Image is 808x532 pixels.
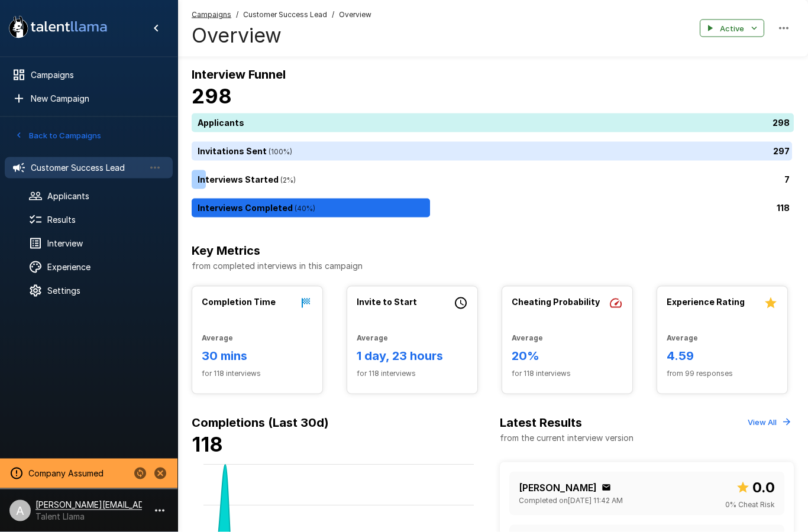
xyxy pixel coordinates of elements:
[773,145,790,158] p: 297
[202,346,313,365] h6: 30 mins
[332,9,334,21] span: /
[519,495,623,507] span: Completed on [DATE] 11:42 AM
[725,499,775,511] span: 0 % Cheat Risk
[192,244,260,258] b: Key Metrics
[667,346,778,365] h6: 4.59
[500,416,582,430] b: Latest Results
[667,333,698,342] b: Average
[192,67,286,82] b: Interview Funnel
[357,333,388,342] b: Average
[202,333,233,342] b: Average
[236,9,238,21] span: /
[745,413,794,432] button: View All
[602,483,611,492] div: Click to copy
[192,260,794,272] p: from completed interviews in this campaign
[500,432,634,444] p: from the current interview version
[752,479,775,496] b: 0.0
[519,481,597,495] p: [PERSON_NAME]
[243,9,327,21] span: Customer Success Lead
[512,333,543,342] b: Average
[357,346,468,365] h6: 1 day, 23 hours
[512,346,623,365] h6: 20%
[777,202,790,215] p: 118
[512,297,600,307] b: Cheating Probability
[192,432,223,456] b: 118
[667,368,778,379] span: from 99 responses
[700,20,764,38] button: Active
[667,297,745,307] b: Experience Rating
[357,297,417,307] b: Invite to Start
[192,416,329,430] b: Completions (Last 30d)
[192,23,371,48] h4: Overview
[339,9,371,21] span: Overview
[202,368,313,379] span: for 118 interviews
[202,297,276,307] b: Completion Time
[192,10,231,19] u: Campaigns
[773,117,790,129] p: 298
[512,368,623,379] span: for 118 interviews
[736,476,775,499] span: Overall score out of 10
[357,368,468,379] span: for 118 interviews
[784,174,790,186] p: 7
[192,84,232,108] b: 298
